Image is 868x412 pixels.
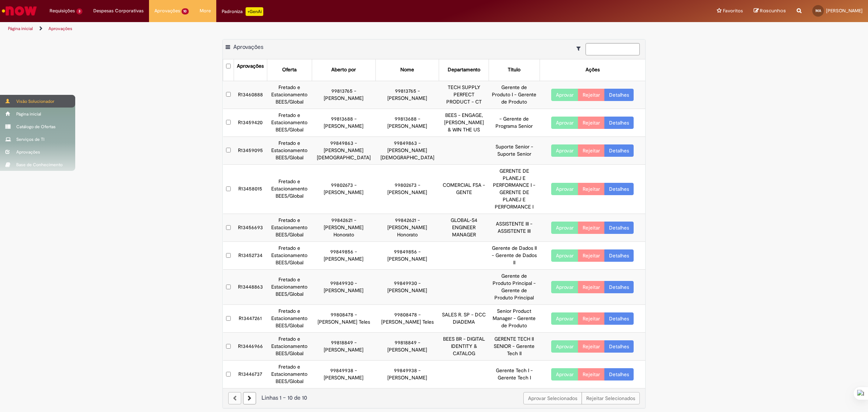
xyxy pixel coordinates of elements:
td: ASSISTENTE III - ASSISTENTE III [489,214,540,242]
td: SALES R. SP - DCC DIADEMA [439,305,489,333]
td: 99802673 - [PERSON_NAME] [375,164,439,214]
div: Nome [400,66,414,73]
td: R13460888 [234,81,267,109]
a: Página inicial [8,26,33,31]
td: R13458015 [234,164,267,214]
td: R13456693 [234,214,267,242]
td: Gerente Tech I - Gerente Tech I [489,361,540,388]
td: 99818849 - [PERSON_NAME] [312,333,375,361]
span: Favoritos [723,7,743,14]
span: More [200,7,211,14]
td: R13459095 [234,136,267,164]
button: Aprovar [551,312,578,325]
div: Padroniza [222,7,263,16]
div: Título [508,66,520,73]
th: Aprovações [234,59,267,81]
td: BEES BR - DIGITAL IDENTITY & CATALOG [439,333,489,361]
td: R13459420 [234,109,267,136]
td: 99813765 - [PERSON_NAME] [312,81,375,109]
ul: Trilhas de página [5,22,573,35]
button: Rejeitar [578,340,605,353]
button: Aprovar [551,249,578,262]
td: 99842621 - [PERSON_NAME] Honorato [375,214,439,242]
td: 99849856 - [PERSON_NAME] [375,242,439,270]
a: Rascunhos [754,8,786,14]
span: 10 [182,8,189,14]
button: Aprovar [551,89,578,101]
td: 99813688 - [PERSON_NAME] [375,109,439,136]
div: Ações [586,66,600,73]
td: Fretado e Estacionamento BEES/Global [267,305,312,333]
span: Despesas Corporativas [93,7,144,14]
td: BEES - ENGAGE, [PERSON_NAME] & WIN THE US [439,109,489,136]
button: Aprovar [551,117,578,129]
img: ServiceNow [1,4,38,18]
a: Detalhes [604,89,634,101]
td: 99818849 - [PERSON_NAME] [375,333,439,361]
a: Detalhes [604,368,634,381]
span: Rascunhos [760,7,786,14]
td: Gerente de Produto I - Gerente de Produto [489,81,540,109]
a: Aprovações [48,26,72,31]
button: Rejeitar [578,249,605,262]
td: Senior Product Manager - Gerente de Produto [489,305,540,333]
button: Rejeitar [578,183,605,195]
span: 3 [76,8,82,14]
button: Rejeitar [578,222,605,234]
button: Rejeitar [578,144,605,157]
td: Fretado e Estacionamento BEES/Global [267,214,312,242]
td: 99813765 - [PERSON_NAME] [375,81,439,109]
a: Detalhes [604,312,634,325]
td: Fretado e Estacionamento BEES/Global [267,164,312,214]
button: Aprovar [551,222,578,234]
td: 99808478 - [PERSON_NAME] Teles [312,305,375,333]
td: 99849930 - [PERSON_NAME] [312,270,375,305]
td: R13446966 [234,333,267,361]
td: 99802673 - [PERSON_NAME] [312,164,375,214]
i: Mostrar filtros para: Suas Solicitações [576,46,584,51]
a: Detalhes [604,340,634,353]
span: Aprovações [233,43,263,51]
td: 99849863 - [PERSON_NAME][DEMOGRAPHIC_DATA] [375,136,439,164]
td: 99849930 - [PERSON_NAME] [375,270,439,305]
div: Aberto por [331,66,356,73]
td: 99842621 - [PERSON_NAME] Honorato [312,214,375,242]
span: [PERSON_NAME] [826,8,863,14]
div: Oferta [282,66,297,73]
td: 99808478 - [PERSON_NAME] Teles [375,305,439,333]
a: Detalhes [604,183,634,195]
button: Aprovar [551,368,578,381]
button: Aprovar [551,144,578,157]
td: R13446737 [234,361,267,388]
td: Fretado e Estacionamento BEES/Global [267,109,312,136]
td: Gerente de Produto Principal - Gerente de Produto Principal [489,270,540,305]
button: Rejeitar [578,89,605,101]
button: Rejeitar [578,117,605,129]
button: Rejeitar [578,368,605,381]
button: Aprovar [551,183,578,195]
div: Linhas 1 − 10 de 10 [228,394,640,402]
button: Rejeitar [578,312,605,325]
button: Aprovar [551,340,578,353]
a: Detalhes [604,117,634,129]
p: +GenAi [246,7,263,16]
td: GERENTE DE PLANEJ E PERFORMANCE I - GERENTE DE PLANEJ E PERFORMANCE I [489,164,540,214]
td: GERENTE TECH II SENIOR - Gerente Tech II [489,333,540,361]
td: Fretado e Estacionamento BEES/Global [267,270,312,305]
td: 99849938 - [PERSON_NAME] [312,361,375,388]
button: Aprovar [551,281,578,293]
div: Aprovações [237,63,264,70]
td: 99849938 - [PERSON_NAME] [375,361,439,388]
td: Fretado e Estacionamento BEES/Global [267,333,312,361]
td: TECH SUPPLY PERFECT PRODUCT - CT [439,81,489,109]
td: 99849863 - [PERSON_NAME][DEMOGRAPHIC_DATA] [312,136,375,164]
span: Requisições [50,7,75,14]
span: Aprovações [154,7,180,14]
td: Gerente de Dados II - Gerente de Dados II [489,242,540,270]
td: COMERCIAL FSA - GENTE [439,164,489,214]
td: GLOBAL-S4 ENGINEER MANAGER [439,214,489,242]
td: R13447261 [234,305,267,333]
td: 99813688 - [PERSON_NAME] [312,109,375,136]
a: Detalhes [604,249,634,262]
a: Detalhes [604,281,634,293]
